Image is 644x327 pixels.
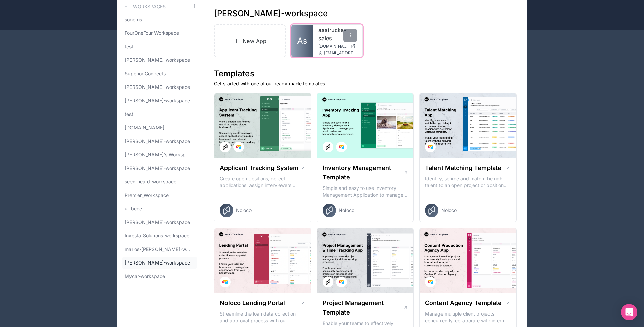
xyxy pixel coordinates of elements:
[125,273,165,280] span: Mycar-workspace
[214,8,328,19] h1: [PERSON_NAME]-workspace
[297,35,307,46] span: As
[125,151,192,158] span: [PERSON_NAME]'s Workspace
[428,279,433,285] img: Airtable Logo
[122,41,197,53] a: test
[122,257,197,269] a: [PERSON_NAME]-workspace
[125,219,190,226] span: [PERSON_NAME]-workspace
[125,84,190,91] span: [PERSON_NAME]-workspace
[125,16,142,23] span: sonorus
[122,54,197,66] a: [PERSON_NAME]-workspace
[125,246,192,253] span: marios-[PERSON_NAME]-workspace
[122,149,197,161] a: [PERSON_NAME]'s Workspace
[122,108,197,120] a: test
[122,216,197,228] a: [PERSON_NAME]-workspace
[125,97,190,104] span: [PERSON_NAME]-workspace
[125,43,133,50] span: test
[122,243,197,255] a: marios-[PERSON_NAME]-workspace
[339,279,344,285] img: Airtable Logo
[214,24,286,57] a: New App
[122,203,197,215] a: ur-bcce
[125,165,190,172] span: [PERSON_NAME]-workspace
[122,14,197,26] a: sonorus
[122,27,197,39] a: FourOneFour Workspace
[220,298,285,308] h1: Noloco Lending Portal
[318,26,357,42] a: aaatrucks-sales
[125,30,179,36] span: FourOneFour Workspace
[125,124,164,131] span: [DOMAIN_NAME]
[425,163,501,173] h1: Talent Matching Template
[236,207,252,214] span: Noloco
[125,138,190,145] span: [PERSON_NAME]-workspace
[122,3,166,11] a: Workspaces
[125,57,190,64] span: [PERSON_NAME]-workspace
[122,176,197,188] a: seen-heard-workspace
[125,259,190,266] span: [PERSON_NAME]-workspace
[122,162,197,174] a: [PERSON_NAME]-workspace
[425,310,511,324] p: Manage multiple client projects concurrently, collaborate with internal and external stakeholders...
[214,80,517,87] p: Get started with one of our ready-made templates
[122,95,197,107] a: [PERSON_NAME]-workspace
[122,135,197,147] a: [PERSON_NAME]-workspace
[125,70,166,77] span: Superior Connects
[425,175,511,189] p: Identify, source and match the right talent to an open project or position with our Talent Matchi...
[222,279,228,285] img: Airtable Logo
[214,68,517,79] h1: Templates
[621,304,637,320] div: Open Intercom Messenger
[441,207,457,214] span: Noloco
[122,270,197,282] a: Mycar-workspace
[318,44,357,49] a: [DOMAIN_NAME]
[122,189,197,201] a: Premier_Workspace
[425,298,502,308] h1: Content Agency Template
[122,122,197,134] a: [DOMAIN_NAME]
[125,232,189,239] span: Investa-Solutions-workspace
[339,144,344,150] img: Airtable Logo
[125,178,176,185] span: seen-heard-workspace
[122,81,197,93] a: [PERSON_NAME]-workspace
[125,192,169,199] span: Premier_Workspace
[220,163,299,173] h1: Applicant Tracking System
[220,310,306,324] p: Streamline the loan data collection and approval process with our Lending Portal template.
[428,144,433,150] img: Airtable Logo
[323,298,403,317] h1: Project Management Template
[318,44,348,49] span: [DOMAIN_NAME]
[220,175,306,189] p: Create open positions, collect applications, assign interviewers, centralise candidate feedback a...
[125,111,133,118] span: test
[323,163,404,182] h1: Inventory Management Template
[122,68,197,80] a: Superior Connects
[133,3,166,10] h3: Workspaces
[323,185,408,198] p: Simple and easy to use Inventory Management Application to manage your stock, orders and Manufact...
[122,230,197,242] a: Investa-Solutions-workspace
[339,207,354,214] span: Noloco
[291,25,313,57] a: As
[324,50,357,56] span: [EMAIL_ADDRESS][DOMAIN_NAME]
[125,205,142,212] span: ur-bcce
[236,144,241,150] img: Airtable Logo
